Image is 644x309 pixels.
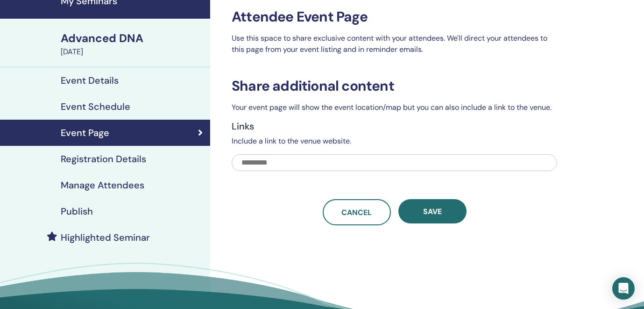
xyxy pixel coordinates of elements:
div: Advanced DNA [61,30,205,46]
a: Cancel [323,199,391,225]
p: Your event page will show the event location/map but you can also include a link to the venue. [232,102,557,113]
button: Save [398,199,467,223]
a: Advanced DNA[DATE] [55,30,210,57]
h4: Publish [61,206,93,217]
h4: Registration Details [61,153,146,165]
span: Cancel [341,208,372,217]
h4: Links [232,121,557,132]
h4: Event Page [61,127,109,138]
h4: Event Details [61,75,119,86]
p: Include a link to the venue website. [232,136,557,147]
h4: Highlighted Seminar [61,232,150,243]
h3: Share additional content [232,78,557,94]
h4: Manage Attendees [61,180,144,191]
h3: Attendee Event Page [232,8,557,25]
span: Save [423,207,442,216]
p: Use this space to share exclusive content with your attendees. We'll direct your attendees to thi... [232,33,557,55]
h4: Event Schedule [61,101,130,112]
div: [DATE] [61,46,205,57]
div: Open Intercom Messenger [612,277,635,300]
